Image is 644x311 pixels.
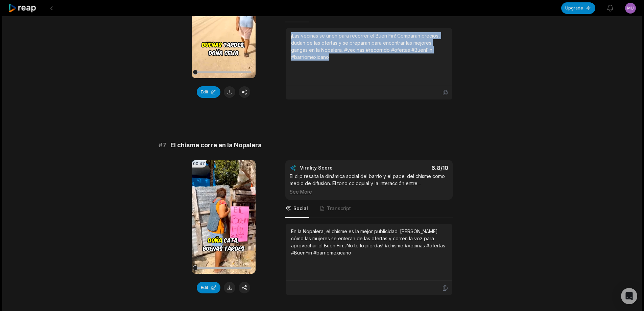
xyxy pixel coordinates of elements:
[159,140,166,150] span: # 7
[376,164,448,171] div: 6.8 /10
[290,188,448,195] div: See More
[290,173,448,195] div: El clip resalta la dinámica social del barrio y el papel del chisme como medio de difusión. El to...
[327,205,351,212] span: Transcript
[170,140,262,150] span: El chisme corre en la Nopalera
[293,205,308,212] span: Social
[291,228,447,256] div: En la Nopalera, el chisme es la mejor publicidad. [PERSON_NAME] cómo las mujeres se enteran de la...
[192,160,256,274] video: Your browser does not support mp4 format.
[621,288,637,304] div: Open Intercom Messenger
[300,164,373,171] div: Virality Score
[197,282,220,293] button: Edit
[291,32,447,61] div: ¡Las vecinas se unen para recorrer el Buen Fin! Comparan precios, dudan de las ofertas y se prepa...
[197,86,220,98] button: Edit
[285,200,453,218] nav: Tabs
[561,2,595,14] button: Upgrade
